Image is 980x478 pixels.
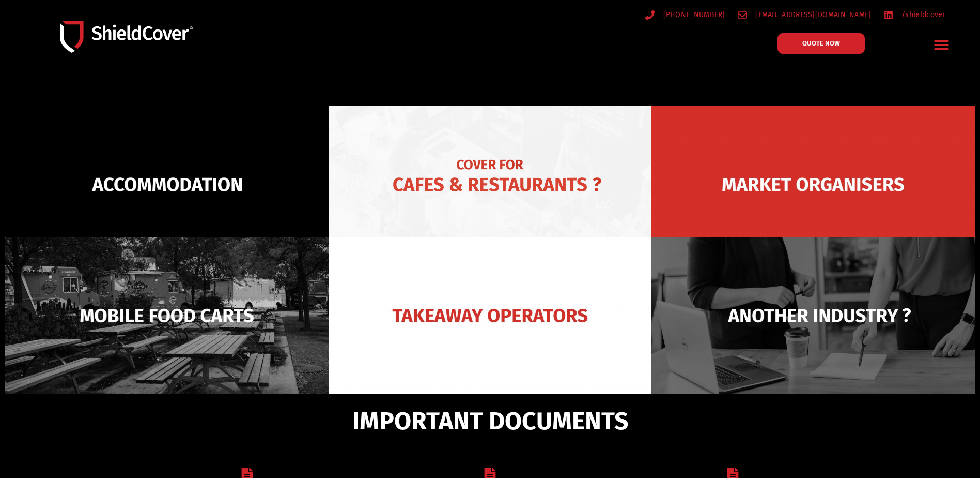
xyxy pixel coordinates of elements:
a: [PHONE_NUMBER] [645,8,725,21]
a: [EMAIL_ADDRESS][DOMAIN_NAME] [738,8,872,21]
span: QUOTE NOW [802,40,840,47]
a: QUOTE NOW [777,33,865,54]
a: /shieldcover [884,8,945,21]
span: [PHONE_NUMBER] [661,8,725,21]
img: Shield-Cover-Underwriting-Australia-logo-full [60,21,193,53]
span: IMPORTANT DOCUMENTS [352,411,628,431]
span: [EMAIL_ADDRESS][DOMAIN_NAME] [753,8,871,21]
span: /shieldcover [899,8,945,21]
div: Menu Toggle [929,33,954,57]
